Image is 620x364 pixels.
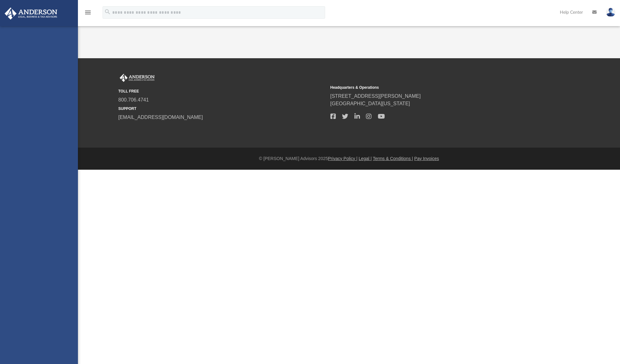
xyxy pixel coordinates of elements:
[84,12,92,16] a: menu
[330,93,421,99] a: [STREET_ADDRESS][PERSON_NAME]
[118,97,149,102] a: 800.706.4741
[118,88,326,94] small: TOLL FREE
[330,85,538,90] small: Headquarters & Operations
[606,8,615,17] img: User Pic
[414,156,439,161] a: Pay Invoices
[3,7,59,20] img: Anderson Advisors Platinum Portal
[330,101,410,106] a: [GEOGRAPHIC_DATA][US_STATE]
[118,106,326,111] small: SUPPORT
[373,156,413,161] a: Terms & Conditions |
[359,156,372,161] a: Legal |
[78,155,620,162] div: © [PERSON_NAME] Advisors 2025
[104,8,111,15] i: search
[84,9,92,16] i: menu
[118,74,156,82] img: Anderson Advisors Platinum Portal
[118,115,203,120] a: [EMAIL_ADDRESS][DOMAIN_NAME]
[328,156,358,161] a: Privacy Policy |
